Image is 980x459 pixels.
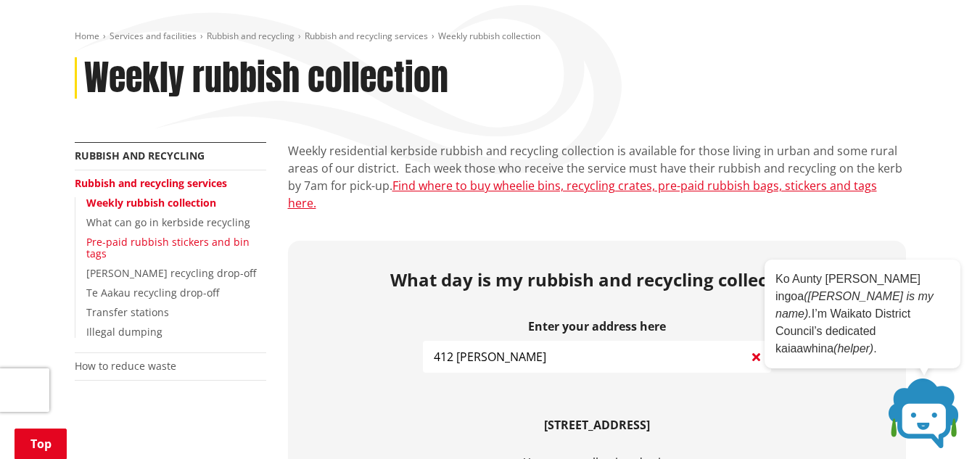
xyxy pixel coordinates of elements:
[438,30,540,42] span: Weekly rubbish collection
[110,30,197,42] a: Services and facilities
[86,286,219,299] a: Te Aakau recycling drop-off
[75,30,906,43] nav: breadcrumb
[75,359,176,373] a: How to reduce waste
[75,149,205,162] a: Rubbish and recycling
[15,429,67,459] a: Top
[86,305,169,319] a: Transfer stations
[305,30,428,42] a: Rubbish and recycling services
[423,341,771,373] input: e.g. Duke Street NGARUAWAHIA
[299,270,895,291] h2: What day is my rubbish and recycling collected?
[544,417,650,433] b: [STREET_ADDRESS]
[288,142,906,212] p: Weekly residential kerbside rubbish and recycling collection is available for those living in urb...
[288,178,877,211] a: Find where to buy wheelie bins, recycling crates, pre-paid rubbish bags, stickers and tags here.
[75,176,227,190] a: Rubbish and recycling services
[75,30,99,42] a: Home
[86,266,256,280] a: [PERSON_NAME] recycling drop-off
[86,215,250,229] a: What can go in kerbside recycling
[207,30,295,42] a: Rubbish and recycling
[423,320,771,334] label: Enter your address here
[86,235,250,261] a: Pre-paid rubbish stickers and bin tags
[775,270,950,357] p: Ko Aunty [PERSON_NAME] ingoa I’m Waikato District Council’s dedicated kaiaawhina .
[84,57,448,99] h1: Weekly rubbish collection
[775,290,934,320] em: ([PERSON_NAME] is my name).
[86,325,162,339] a: Illegal dumping
[86,196,216,210] a: Weekly rubbish collection
[833,342,873,355] em: (helper)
